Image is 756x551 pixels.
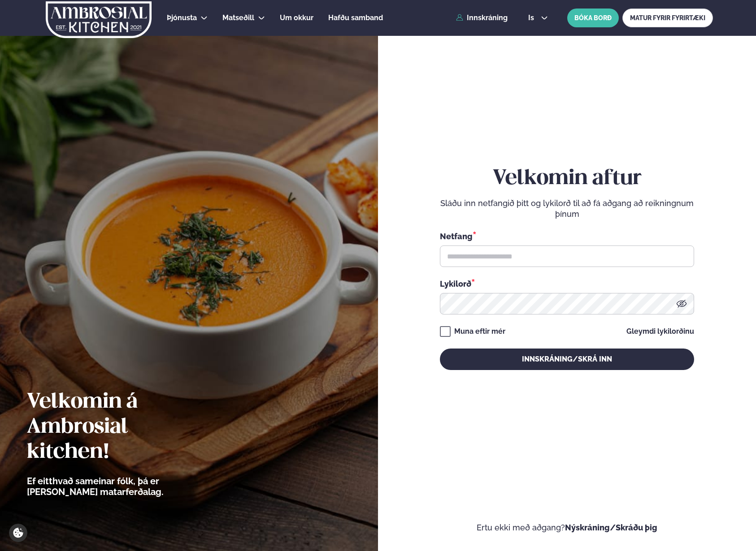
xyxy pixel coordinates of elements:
[440,349,694,370] button: Innskráning/Skrá inn
[440,166,694,191] h2: Velkomin aftur
[280,13,313,22] span: Um okkur
[45,1,152,38] img: logo
[440,230,694,242] div: Netfang
[567,9,619,27] button: BÓKA BORÐ
[440,198,694,220] p: Sláðu inn netfangið þitt og lykilorð til að fá aðgang að reikningnum þínum
[456,14,508,22] a: Innskráning
[9,524,27,542] a: Cookie settings
[521,14,555,22] button: is
[328,13,383,22] span: Hafðu samband
[328,13,383,23] a: Hafðu samband
[440,278,694,289] div: Lykilorð
[622,9,713,27] a: MATUR FYRIR FYRIRTÆKI
[167,13,197,23] a: Þjónusta
[27,390,213,465] h2: Velkomin á Ambrosial kitchen!
[565,523,657,532] a: Nýskráning/Skráðu þig
[167,13,197,22] span: Þjónusta
[222,13,254,23] a: Matseðill
[626,328,694,335] a: Gleymdi lykilorðinu
[405,522,729,533] p: Ertu ekki með aðgang?
[222,13,254,22] span: Matseðill
[27,476,213,497] p: Ef eitthvað sameinar fólk, þá er [PERSON_NAME] matarferðalag.
[280,13,313,23] a: Um okkur
[528,14,537,22] span: is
